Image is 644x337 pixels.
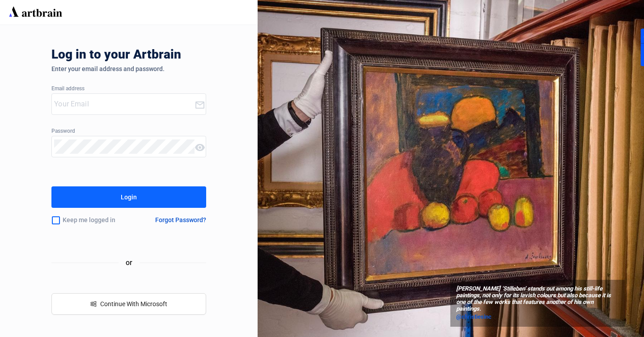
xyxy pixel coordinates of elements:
[51,47,320,65] div: Log in to your Artbrain
[51,65,206,72] div: Enter your email address and password.
[100,300,167,308] span: Continue With Microsoft
[54,97,195,111] input: Your Email
[51,211,136,230] div: Keep me logged in
[51,86,206,92] div: Email address
[51,186,206,208] button: Login
[456,313,491,320] span: @christiesinc
[119,257,140,268] span: or
[51,128,206,135] div: Password
[121,190,137,204] div: Login
[456,312,619,321] a: @christiesinc
[51,293,206,315] button: windowsContinue With Microsoft
[456,286,619,312] span: [PERSON_NAME] ‘Stilleben’ stands out among his still-life paintings, not only for its lavish colo...
[90,301,97,307] span: windows
[155,216,206,223] div: Forgot Password?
